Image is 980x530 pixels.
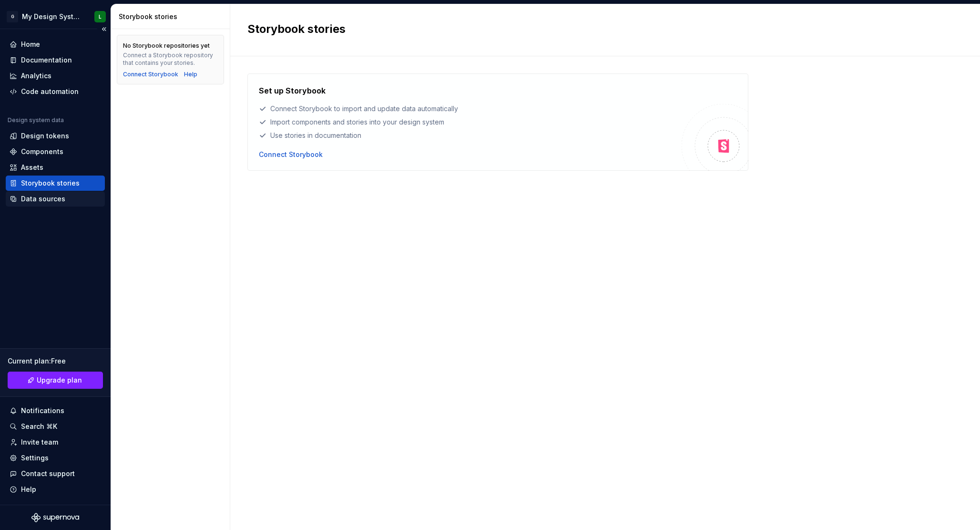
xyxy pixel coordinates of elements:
[8,372,103,389] a: Upgrade plan
[123,71,178,78] button: Connect Storybook
[21,163,43,172] div: Assets
[6,144,105,159] a: Components
[6,68,105,83] a: Analytics
[97,22,111,36] button: Collapse sidebar
[6,482,105,497] button: Help
[6,37,105,52] a: Home
[31,513,79,522] svg: Supernova Logo
[8,356,103,366] div: Current plan : Free
[6,160,105,175] a: Assets
[6,52,105,68] a: Documentation
[123,42,210,50] div: No Storybook repositories yet
[21,147,63,156] div: Components
[6,403,105,418] button: Notifications
[21,469,75,478] div: Contact support
[259,131,682,140] div: Use stories in documentation
[21,40,40,49] div: Home
[259,150,323,159] button: Connect Storybook
[259,85,326,96] h4: Set up Storybook
[21,87,79,96] div: Code automation
[21,437,58,447] div: Invite team
[21,422,57,431] div: Search ⌘K
[21,55,72,65] div: Documentation
[6,176,105,191] a: Storybook stories
[6,419,105,434] button: Search ⌘K
[21,453,49,463] div: Settings
[2,6,109,27] button: GMy Design SystemL
[259,117,682,127] div: Import components and stories into your design system
[6,128,105,144] a: Design tokens
[37,375,82,385] span: Upgrade plan
[8,116,64,124] div: Design system data
[7,11,18,22] div: G
[184,71,197,78] a: Help
[6,466,105,481] button: Contact support
[6,435,105,450] a: Invite team
[21,131,69,141] div: Design tokens
[99,13,102,21] div: L
[259,104,682,114] div: Connect Storybook to import and update data automatically
[21,178,80,188] div: Storybook stories
[22,12,83,21] div: My Design System
[119,12,226,21] div: Storybook stories
[21,194,65,204] div: Data sources
[21,71,51,81] div: Analytics
[123,52,218,67] div: Connect a Storybook repository that contains your stories.
[6,450,105,466] a: Settings
[6,84,105,99] a: Code automation
[21,406,64,416] div: Notifications
[6,191,105,207] a: Data sources
[247,21,951,37] h2: Storybook stories
[21,485,36,494] div: Help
